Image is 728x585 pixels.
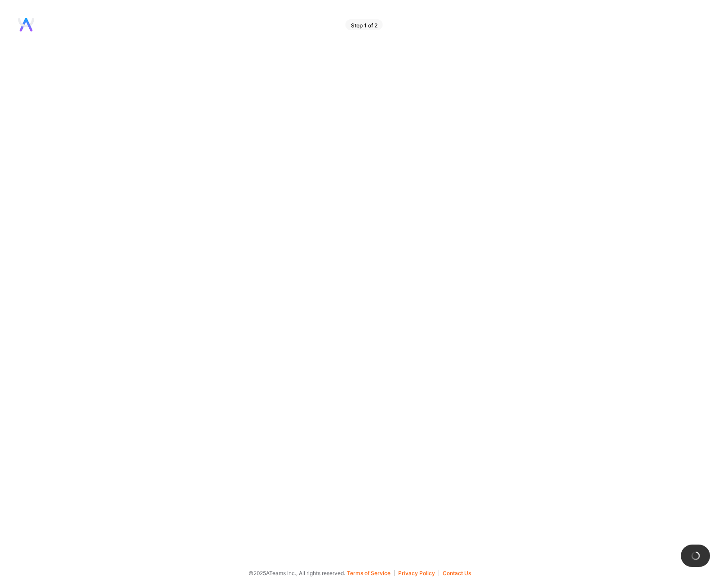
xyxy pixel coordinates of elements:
button: Contact Us [443,570,471,576]
div: Step 1 of 2 [346,19,383,30]
img: loading [691,551,701,561]
span: © 2025 ATeams Inc., All rights reserved. [249,568,345,578]
button: Privacy Policy [398,570,439,576]
button: Terms of Service [347,570,395,576]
